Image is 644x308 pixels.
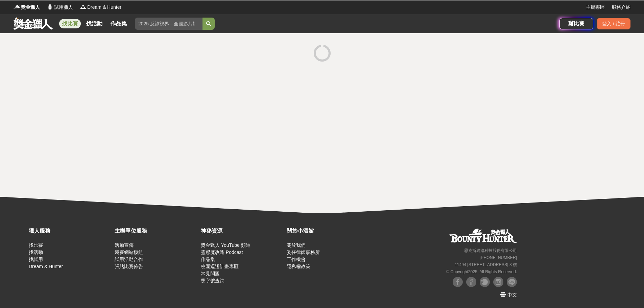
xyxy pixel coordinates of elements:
[480,255,517,260] small: [PHONE_NUMBER]
[201,250,243,255] a: 靈感魔改造 Podcast
[201,242,251,248] a: 獎金獵人 YouTube 頻道
[115,264,143,269] a: 張貼比賽佈告
[87,4,121,11] span: Dream & Hunter
[453,277,463,287] img: Facebook
[135,18,202,30] input: 2025 反詐視界—全國影片競賽
[287,242,306,248] a: 關於我們
[201,227,283,235] div: 神秘資源
[115,250,143,255] a: 競賽網站模組
[480,277,490,287] img: Plurk
[80,4,121,11] a: LogoDream & Hunter
[115,227,197,235] div: 主辦單位服務
[612,4,630,11] a: 服務介紹
[287,227,369,235] div: 關於小酒館
[201,278,224,283] a: 獎字號查詢
[47,3,53,10] img: Logo
[29,227,111,235] div: 獵人服務
[54,4,73,11] span: 試用獵人
[466,277,476,287] img: Facebook
[21,4,40,11] span: 獎金獵人
[14,3,20,10] img: Logo
[80,3,87,10] img: Logo
[201,257,215,262] a: 作品集
[493,277,503,287] img: Instagram
[287,264,310,269] a: 隱私權政策
[14,4,40,11] a: Logo獎金獵人
[201,264,239,269] a: 校園巡迴計畫專區
[29,257,43,262] a: 找試用
[559,18,593,29] a: 辦比賽
[29,264,63,269] a: Dream & Hunter
[597,18,630,29] div: 登入 / 註冊
[586,4,605,11] a: 主辦專區
[446,269,517,274] small: © Copyright 2025 . All Rights Reserved.
[287,257,306,262] a: 工作機會
[108,19,129,28] a: 作品集
[287,250,320,255] a: 委任律師事務所
[115,257,143,262] a: 試用活動合作
[201,271,220,276] a: 常見問題
[59,19,81,28] a: 找比賽
[455,262,517,267] small: 11494 [STREET_ADDRESS] 3 樓
[29,250,43,255] a: 找活動
[84,19,105,28] a: 找活動
[507,277,517,287] img: LINE
[47,4,73,11] a: Logo試用獵人
[115,242,134,248] a: 活動宣傳
[507,292,517,298] span: 中文
[464,248,517,253] small: 恩克斯網路科技股份有限公司
[29,242,43,248] a: 找比賽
